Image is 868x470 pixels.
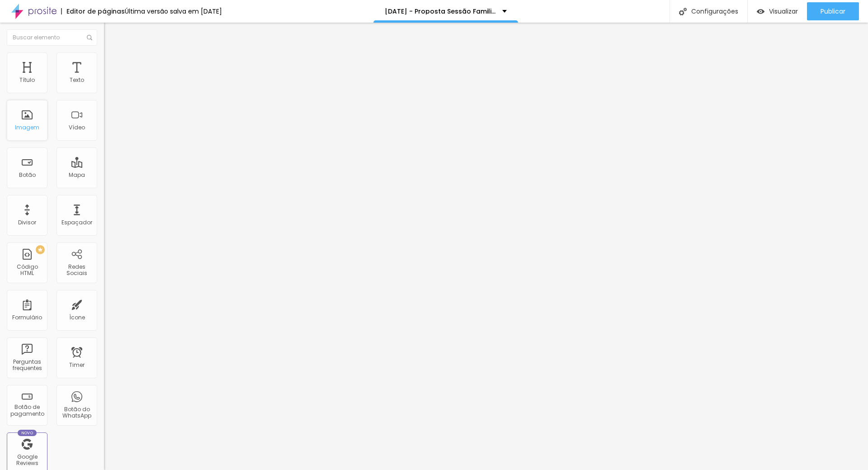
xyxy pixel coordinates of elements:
div: Google Reviews [9,454,45,467]
div: Botão do WhatsApp [59,406,94,419]
button: Visualizar [748,2,807,20]
span: Publicar [821,8,845,15]
div: Título [19,77,35,83]
button: Publicar [807,2,859,20]
div: Texto [70,77,84,83]
iframe: Editor [104,23,868,470]
div: Última versão salva em [DATE] [125,8,222,14]
p: [DATE] - Proposta Sessão Familiar [385,8,495,14]
div: Formulário [12,314,42,321]
div: Mapa [69,172,85,178]
input: Buscar elemento [7,29,97,46]
img: Icone [87,35,92,40]
span: Visualizar [769,8,798,15]
div: Perguntas frequentes [9,359,45,372]
div: Espaçador [61,219,92,226]
div: Ícone [69,314,85,321]
div: Código HTML [9,264,45,277]
div: Timer [69,362,85,368]
img: Icone [679,8,687,15]
div: Editor de páginas [61,8,125,14]
div: Botão [19,172,36,178]
div: Imagem [15,124,39,131]
div: Botão de pagamento [9,404,45,417]
img: view-1.svg [757,8,764,15]
div: Divisor [18,219,36,226]
div: Vídeo [69,124,85,131]
div: Redes Sociais [59,264,94,277]
div: Novo [18,430,37,436]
